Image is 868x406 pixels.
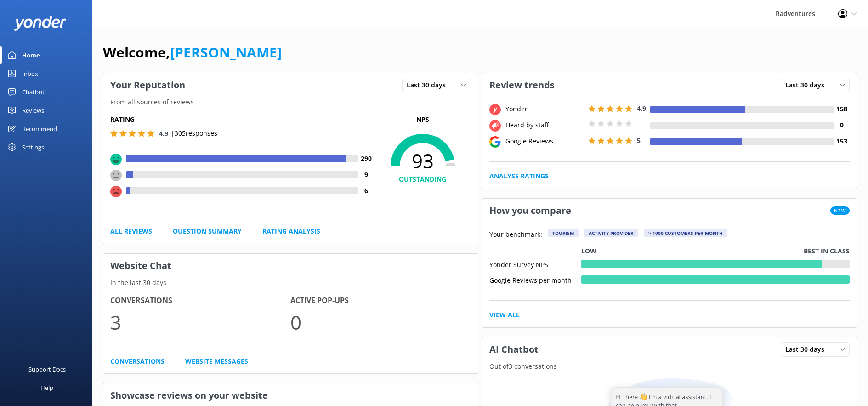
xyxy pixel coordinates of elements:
[103,41,282,63] h1: Welcome,
[482,337,545,361] h3: AI Chatbot
[110,226,152,236] a: All Reviews
[358,154,374,164] h4: 290
[503,136,586,146] div: Google Reviews
[644,229,727,237] div: > 1000 customers per month
[503,120,586,130] div: Heard by staff
[22,101,44,120] div: Reviews
[482,199,578,223] h3: How you compare
[22,120,57,138] div: Recommend
[173,226,242,236] a: Question Summary
[22,46,40,64] div: Home
[110,356,165,366] a: Conversations
[489,260,581,268] div: Yonder Survey NPS
[290,307,471,337] p: 0
[374,114,471,125] p: NPS
[110,295,290,307] h4: Conversations
[584,229,638,237] div: Activity Provider
[834,136,850,146] h4: 153
[489,275,581,284] div: Google Reviews per month
[482,73,562,97] h3: Review trends
[358,186,374,196] h4: 6
[171,128,217,138] p: | 305 responses
[482,361,857,372] p: Out of 3 conversations
[103,254,478,278] h3: Website Chat
[785,80,830,90] span: Last 30 days
[804,246,850,256] p: Best in class
[110,307,290,337] p: 3
[185,356,248,366] a: Website Messages
[834,120,850,130] h4: 0
[110,114,374,125] h5: Rating
[262,226,320,236] a: Rating Analysis
[22,64,38,83] div: Inbox
[290,295,471,307] h4: Active Pop-ups
[834,104,850,114] h4: 158
[489,310,520,320] a: View All
[159,129,168,138] span: 4.9
[489,171,549,181] a: Analyse Ratings
[407,80,451,90] span: Last 30 days
[358,170,374,180] h4: 9
[103,97,478,107] p: From all sources of reviews
[637,104,646,113] span: 4.9
[374,174,471,184] h4: OUTSTANDING
[22,138,44,156] div: Settings
[503,104,586,114] div: Yonder
[103,278,478,288] p: In the last 30 days
[374,149,471,172] span: 93
[830,206,850,215] span: New
[170,43,282,62] a: [PERSON_NAME]
[489,229,542,240] p: Your benchmark:
[103,73,192,97] h3: Your Reputation
[637,136,641,145] span: 5
[785,344,830,355] span: Last 30 days
[28,360,66,378] div: Support Docs
[40,378,53,397] div: Help
[548,229,579,237] div: Tourism
[581,246,596,256] p: Low
[22,83,45,101] div: Chatbot
[14,16,67,31] img: yonder-white-logo.png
